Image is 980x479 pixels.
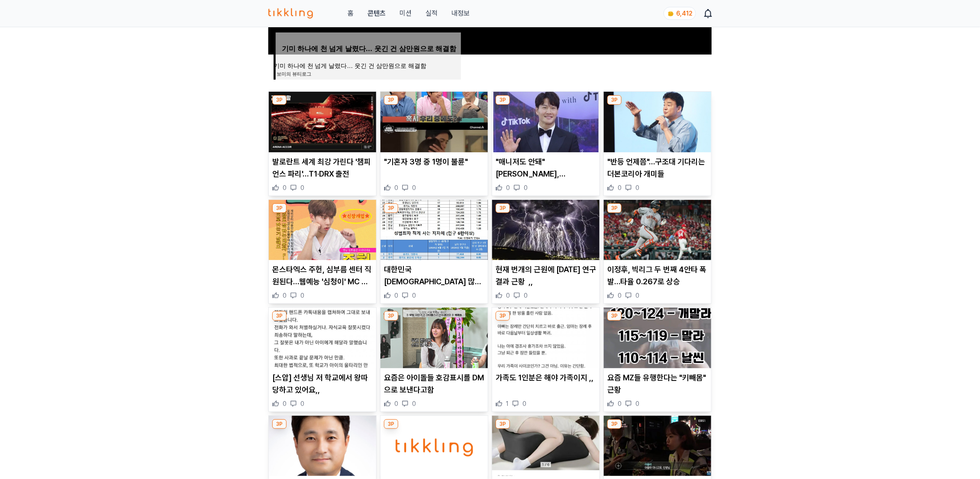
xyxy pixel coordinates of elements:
img: "기혼자 3명 중 1명이 불륜" [380,92,488,152]
div: 3P 몬스타엑스 주헌, 심부름 센터 직원된다…웹예능 '심청이' MC 도전 몬스타엑스 주헌, 심부름 센터 직원된다…웹예능 '심청이' MC 도전 0 0 [268,199,377,304]
span: 0 [300,183,304,192]
img: 한개에 5만원이라는 요즘 베개 기능 [492,416,600,476]
div: 3P 요즘 MZ들 유행한다는 "키빼몸" 근황 요즘 MZ들 유행한다는 "키빼몸" 근황 0 0 [603,307,712,412]
img: 최근 한블리에 나온 역대급 ㅆㅅㄲ [380,416,488,476]
img: 요즘 20~40대 여자 발작 버튼 ,, [604,416,711,476]
a: 실적 [426,8,438,19]
span: 0 [618,399,622,408]
img: "반등 언제쯤"…구조대 기다리는 더본코리아 개미들 [604,92,711,152]
span: 0 [522,399,526,408]
div: 3P [272,203,287,213]
div: 3P [496,203,510,213]
a: coin 6,412 [664,7,694,20]
div: 3P 발로란트 세계 최강 가린다 '챔피언스 파리'…T1·DRX 출전 발로란트 세계 최강 가린다 '챔피언스 파리'…T1·DRX 출전 0 0 [268,91,377,196]
div: 3P [607,203,622,213]
p: 요즘은 아이돌들 호감표시를 DM으로 보낸다고함 [384,372,484,396]
img: 요즘은 아이돌들 호감표시를 DM으로 보낸다고함 [380,308,488,368]
div: 3P [스압] 선생님 저 학교에서 왕따 당하고 있어요,, [스압] 선생님 저 학교에서 왕따 당하고 있어요,, 0 0 [268,307,377,412]
span: 0 [506,183,510,192]
p: 발로란트 세계 최강 가린다 '챔피언스 파리'…T1·DRX 출전 [272,156,373,180]
span: 0 [635,399,639,408]
span: 0 [412,399,416,408]
div: 3P [272,419,287,429]
img: 현재 번개의 근원에 대한 연구결과 근황 ,, [492,200,600,260]
span: 0 [283,399,287,408]
span: 0 [412,291,416,300]
img: coin [667,10,674,17]
span: 0 [283,183,287,192]
span: 보미의 뷰티로그 in Taboola advertising section [277,69,311,79]
div: 3P [384,311,398,321]
p: 몬스타엑스 주헌, 심부름 센터 직원된다…웹예능 '심청이' MC 도전 [272,264,373,288]
img: 가족도 1인분은 해야 가족이지 ,, [492,308,600,368]
div: 3P 대한민국 성범죄자 많이 사는 동네 ,, 대한민국 [DEMOGRAPHIC_DATA] 많이 사는 동네 ,, 0 0 [380,199,488,304]
span: 0 [283,291,287,300]
p: "반등 언제쯤"…구조대 기다리는 더본코리아 개미들 [607,156,708,180]
p: [스압] 선생님 저 학교에서 왕따 당하고 있어요,, [272,372,373,396]
span: 0 [506,291,510,300]
span: 0 [394,399,398,408]
a: 내정보 [451,8,470,19]
div: 3P [272,311,287,321]
img: 발로란트 세계 최강 가린다 '챔피언스 파리'…T1·DRX 출전 [269,92,376,152]
p: "기혼자 3명 중 1명이 불륜" [384,156,484,168]
span: 0 [635,291,639,300]
span: 0 [300,399,304,408]
div: 3P [607,419,622,429]
div: 3P [384,95,398,105]
div: 3P 가족도 1인분은 해야 가족이지 ,, 가족도 1인분은 해야 가족이지 ,, 1 0 [492,307,600,412]
span: 6,412 [676,10,692,17]
span: 0 [300,291,304,300]
button: 미션 [400,8,412,19]
img: 몬스타엑스 주헌, 심부름 센터 직원된다…웹예능 '심청이' MC 도전 [269,200,376,260]
span: 기미 하나에 천 넘게 날렸다… 웃긴 건 삼만원으로 해결함 [274,62,461,70]
p: 이정후, 빅리그 두 번째 4안타 폭발…타율 0.267로 상승 [607,264,708,288]
div: 3P [496,311,510,321]
p: 대한민국 [DEMOGRAPHIC_DATA] 많이 사는 동네 ,, [384,264,484,288]
span: 0 [618,291,622,300]
a: 기미 하나에 천 넘게 날렸다… 웃긴 건 삼만원으로 해결함기미 하나에 천 넘게 날렸다… 웃긴 건 삼만원으로 해결함보미의 뷰티로그 in Taboola advertising sec... [274,55,461,96]
img: 이정후, 빅리그 두 번째 4안타 폭발…타율 0.267로 상승 [604,200,711,260]
span: 0 [394,291,398,300]
a: 콘텐츠 [367,8,386,19]
img: "매니저도 안돼" 김종국, 강남 J호텔서 결혼식 마쳐 [492,92,600,152]
span: 1 [506,399,509,408]
div: 3P [384,203,398,213]
a: 홈 [348,8,354,19]
span: 0 [635,183,639,192]
div: 3P [607,95,622,105]
p: 요즘 MZ들 유행한다는 "키빼몸" 근황 [607,372,708,396]
p: "매니저도 안돼" [PERSON_NAME], [PERSON_NAME] J호텔서 결혼식 마쳐 [496,156,596,180]
div: 3P "기혼자 3명 중 1명이 불륜" "기혼자 3명 중 1명이 불륜" 0 0 [380,91,488,196]
span: 기미 하나에 천 넘게 날렸다… 웃긴 건 삼만원으로 해결함 [282,45,457,53]
div: 3P [496,419,510,429]
div: 3P [607,311,622,321]
span: 0 [618,183,622,192]
div: 3P "매니저도 안돼" 김종국, 강남 J호텔서 결혼식 마쳐 "매니저도 안돼" [PERSON_NAME], [PERSON_NAME] J호텔서 결혼식 마쳐 0 0 [492,91,600,196]
span: 0 [394,183,398,192]
p: 가족도 1인분은 해야 가족이지 ,, [496,372,596,384]
div: 3P 현재 번개의 근원에 대한 연구결과 근황 ,, 현재 번개의 근원에 [DATE] 연구결과 근황 ,, 0 0 [492,199,600,304]
div: 3P [384,419,398,429]
div: 3P 이정후, 빅리그 두 번째 4안타 폭발…타율 0.267로 상승 이정후, 빅리그 두 번째 4안타 폭발…타율 0.267로 상승 0 0 [603,199,712,304]
span: 0 [524,291,528,300]
span: 0 [524,183,528,192]
div: 3P [272,95,287,105]
img: 요즘 MZ들 유행한다는 "키빼몸" 근황 [604,308,711,368]
img: 티끌링 [268,8,313,19]
div: 3P [496,95,510,105]
p: 현재 번개의 근원에 [DATE] 연구결과 근황 ,, [496,264,596,288]
div: 3P 요즘은 아이돌들 호감표시를 DM으로 보낸다고함 요즘은 아이돌들 호감표시를 DM으로 보낸다고함 0 0 [380,307,488,412]
img: 대한민국 성범죄자 많이 사는 동네 ,, [380,200,488,260]
span: 0 [412,183,416,192]
img: DL건설, 여성찬 신임 대표이사 선임 [269,416,376,476]
div: 3P "반등 언제쯤"…구조대 기다리는 더본코리아 개미들 "반등 언제쯤"…구조대 기다리는 더본코리아 개미들 0 0 [603,91,712,196]
img: [스압] 선생님 저 학교에서 왕따 당하고 있어요,, [269,308,376,368]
